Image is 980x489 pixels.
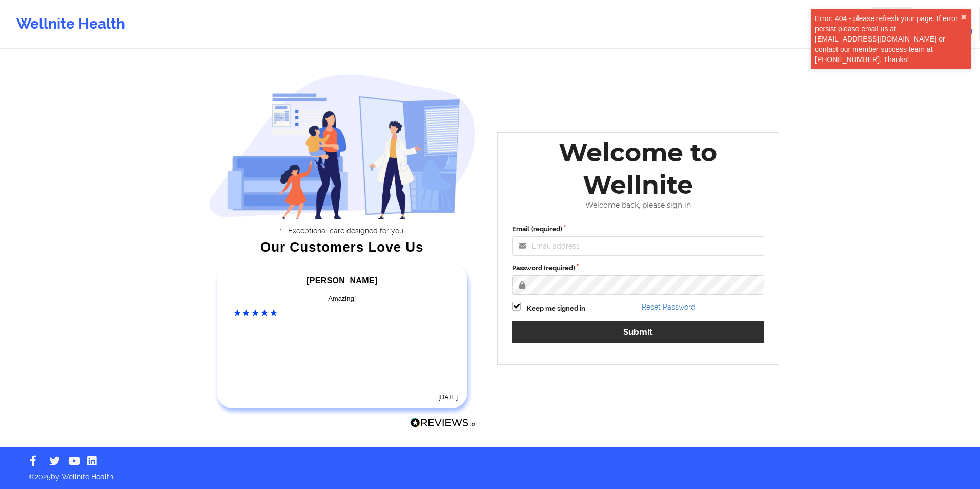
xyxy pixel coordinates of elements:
[961,13,967,22] button: close
[512,263,764,273] label: Password (required)
[512,321,764,343] button: Submit
[438,394,458,401] time: [DATE]
[642,303,696,311] a: Reset Password
[527,303,585,314] label: Keep me signed in
[815,13,961,65] div: Error: 404 - please refresh your page. If error persist please email us at [EMAIL_ADDRESS][DOMAIN...
[22,464,958,482] p: © 2025 by Wellnite Health
[234,294,451,304] div: Amazing!
[410,418,476,429] img: Reviews.io Logo
[209,242,476,252] div: Our Customers Love Us
[307,276,377,285] span: [PERSON_NAME]
[505,136,771,201] div: Welcome to Wellnite
[217,227,476,235] li: Exceptional care designed for you.
[512,224,764,234] label: Email (required)
[209,74,476,219] img: wellnite-auth-hero_200.c722682e.png
[512,236,764,256] input: Email address
[505,201,771,210] div: Welcome back, please sign in
[410,418,476,431] a: Reviews.io Logo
